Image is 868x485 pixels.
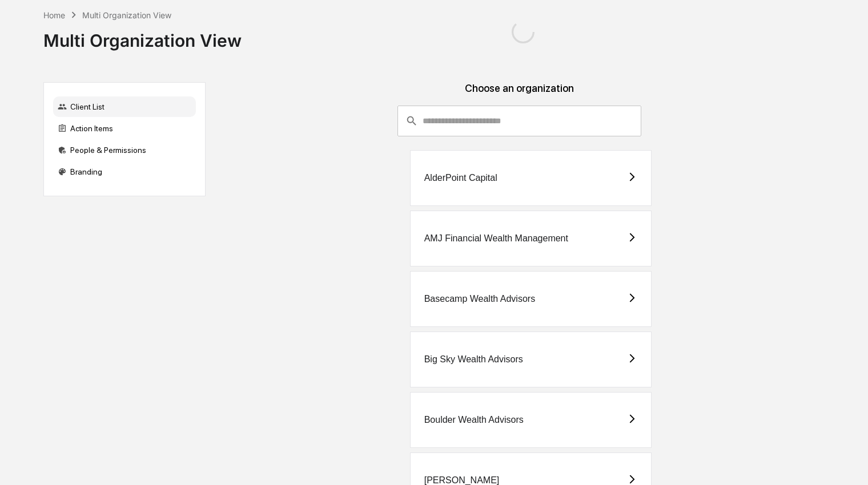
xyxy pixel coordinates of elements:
div: Choose an organization [215,82,825,106]
div: Home [43,10,65,20]
div: Action Items [53,118,196,139]
div: Multi Organization View [82,10,171,20]
div: Multi Organization View [43,21,242,51]
div: People & Permissions [53,140,196,160]
div: Client List [53,96,196,117]
div: Boulder Wealth Advisors [424,415,524,425]
div: AMJ Financial Wealth Management [424,233,568,244]
div: consultant-dashboard__filter-organizations-search-bar [397,106,641,136]
div: Branding [53,161,196,182]
div: AlderPoint Capital [424,173,497,183]
div: Basecamp Wealth Advisors [424,294,535,304]
div: Big Sky Wealth Advisors [424,354,523,365]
